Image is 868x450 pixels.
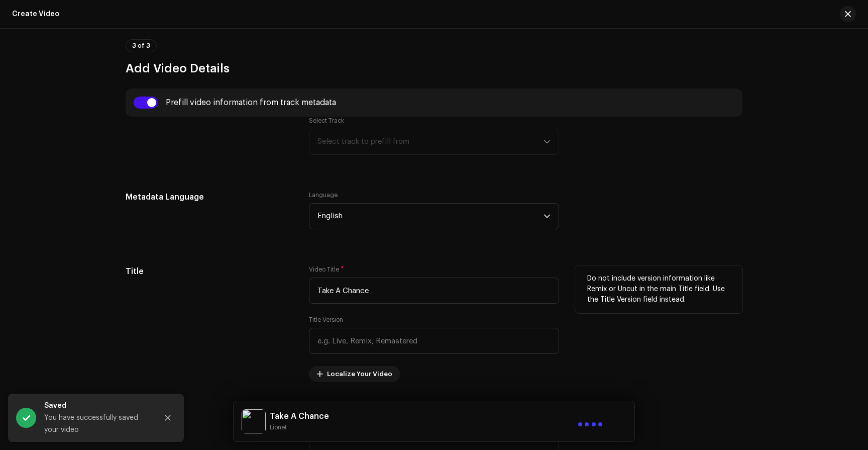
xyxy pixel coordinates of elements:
[544,204,551,229] div: dropdown trigger
[126,265,293,278] h5: Title
[44,400,150,412] div: Saved
[327,364,392,384] span: Localize Your Video
[309,265,344,274] label: Video Title
[587,274,730,305] p: Do not include version information like Remix or Uncut in the main Title field. Use the Title Ver...
[270,410,329,422] h5: Take A Chance
[44,412,150,436] div: You have successfully saved your video
[158,408,178,428] button: Close
[270,422,329,432] small: Take A Chance
[309,117,344,125] label: Select Track
[309,316,343,324] label: Title Version
[309,191,338,199] label: Language
[309,278,559,304] input: Add the title of your video
[126,60,742,76] h3: Add Video Details
[126,406,293,418] h5: Description
[126,191,293,203] h5: Metadata Language
[166,99,336,107] div: Prefill video information from track metadata
[242,409,266,433] img: 5fbaf69a-ed3e-47f4-8bad-3f34b20b65f6
[317,204,544,229] span: English
[309,328,559,354] input: e.g. Live, Remix, Remastered
[309,366,400,382] button: Localize Your Video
